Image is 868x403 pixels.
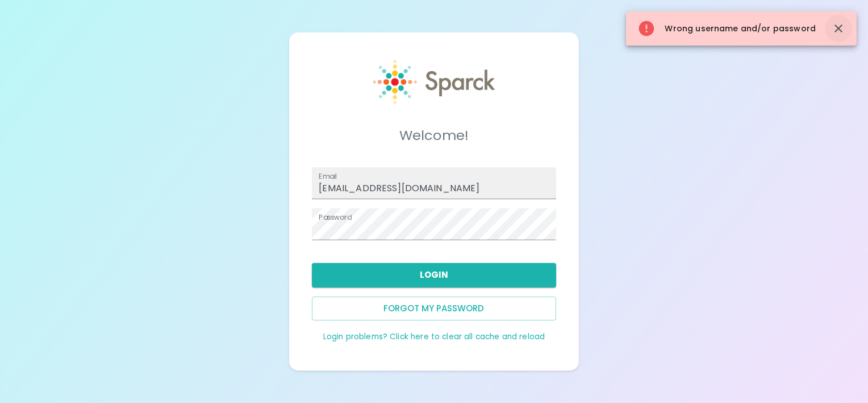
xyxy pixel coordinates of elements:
img: Sparck logo [373,60,495,104]
button: Login [312,263,556,287]
label: Email [319,171,337,181]
h5: Welcome! [312,126,556,145]
label: Password [319,212,352,222]
div: Wrong username and/or password [637,15,816,42]
a: Login problems? Click here to clear all cache and reload [323,331,545,342]
button: Forgot my password [312,297,556,320]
